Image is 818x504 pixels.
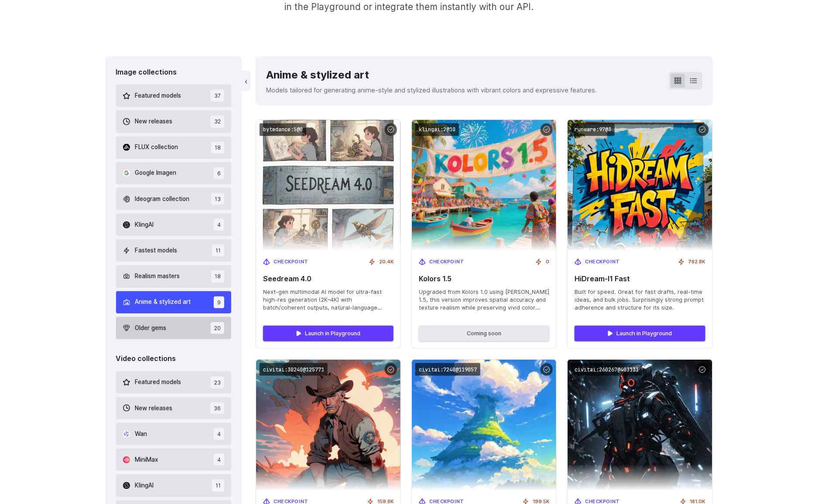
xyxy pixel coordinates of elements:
span: Ideogram collection [135,194,190,204]
span: 6 [214,167,224,179]
span: Checkpoint [274,258,308,266]
span: 23 [211,377,224,388]
img: Seedream 4.0 [256,120,400,251]
a: Launch in Playground [263,326,394,341]
span: 9 [214,296,224,308]
span: 4 [214,219,224,231]
span: KlingAI [135,220,154,230]
button: Older gems 20 [116,317,232,339]
span: Checkpoint [429,258,464,266]
span: Fastest models [135,246,178,255]
span: KlingAI [135,481,154,490]
code: klingai:2@10 [415,123,459,136]
button: Realism masters 18 [116,265,232,287]
button: New releases 32 [116,110,232,133]
button: Fastest models 11 [116,239,232,262]
span: Older gems [135,324,167,333]
code: runware:97@3 [571,123,615,136]
span: Built for speed. Great for fast drafts, real-time ideas, and bulk jobs. Surprisingly strong promp... [575,288,705,312]
span: 782.8K [688,258,705,266]
span: New releases [135,117,173,126]
span: 20.4K [379,258,394,266]
span: HiDream-I1 Fast [575,275,705,283]
span: 11 [212,480,224,491]
code: civitai:30240@125771 [260,363,328,376]
span: Checkpoint [585,258,620,266]
code: civitai:260267@403131 [571,363,642,376]
span: Kolors 1.5 [419,275,549,283]
button: KlingAI 11 [116,474,232,497]
span: 20 [211,322,224,334]
button: Coming soon [419,326,549,341]
code: civitai:7240@119057 [415,363,480,376]
span: Anime & stylized art [135,297,191,307]
span: 36 [210,402,224,414]
img: Kolors 1.5 [412,120,556,251]
div: Anime & stylized art [266,67,597,83]
span: Realism masters [135,272,180,281]
p: Models tailored for generating anime-style and stylized illustrations with vibrant colors and exp... [266,85,597,95]
button: Google Imagen 6 [116,162,232,184]
img: MeinaMix V11 [412,360,556,491]
span: Wan [135,429,147,439]
span: MiniMax [135,455,158,465]
code: bytedance:5@0 [260,123,306,136]
button: Ideogram collection 13 [116,188,232,210]
button: Featured models 23 [116,371,232,394]
span: 11 [212,245,224,256]
img: ToonYou Beta 6 [256,360,400,491]
img: HiDream-I1 Fast [568,120,712,251]
button: New releases 36 [116,397,232,419]
span: FLUX collection [135,143,178,152]
span: 18 [211,142,224,153]
span: Featured models [135,378,181,387]
button: KlingAI 4 [116,214,232,236]
button: MiniMax 4 [116,449,232,471]
button: Featured models 37 [116,85,232,107]
span: 13 [211,193,224,205]
button: ‹ [242,70,250,91]
a: Launch in Playground [575,326,705,341]
span: Featured models [135,91,181,101]
span: 0 [546,258,549,266]
span: 37 [211,90,224,102]
div: Video collections [116,353,232,364]
div: Image collections [116,67,232,78]
span: 4 [214,454,224,466]
span: Seedream 4.0 [263,275,394,283]
img: Animagine XL v3.1 [568,360,712,491]
span: Next-gen multimodal AI model for ultra-fast high-res generation (2K–4K) with batch/coherent outpu... [263,288,394,312]
button: Anime & stylized art 9 [116,291,232,313]
span: Upgraded from Kolors 1.0 using [PERSON_NAME] 1.5, this version improves spatial accuracy and text... [419,288,549,312]
span: 32 [211,116,224,127]
span: 18 [211,270,224,282]
button: Wan 4 [116,423,232,445]
span: New releases [135,404,173,413]
span: Google Imagen [135,168,177,178]
span: 4 [214,428,224,440]
button: FLUX collection 18 [116,136,232,159]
